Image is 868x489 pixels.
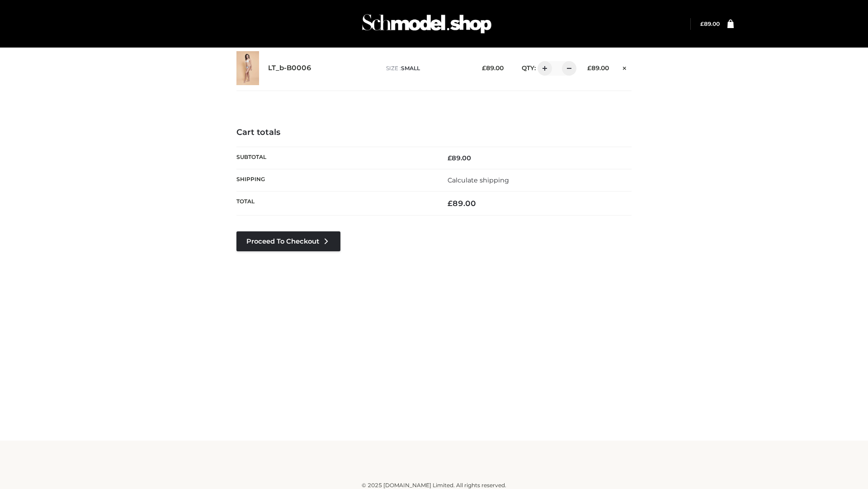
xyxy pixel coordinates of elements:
bdi: 89.00 [448,154,471,162]
a: Proceed to Checkout [236,231,340,251]
bdi: 89.00 [587,64,609,72]
a: Calculate shipping [448,176,509,184]
span: £ [700,20,704,27]
span: SMALL [401,65,420,72]
img: Schmodel Admin 964 [359,6,495,42]
bdi: 89.00 [700,20,720,27]
a: £89.00 [700,20,720,27]
span: £ [448,199,453,208]
span: £ [482,64,486,72]
span: £ [587,64,591,72]
span: £ [448,154,452,162]
bdi: 89.00 [482,64,504,72]
th: Subtotal [236,147,434,169]
img: LT_b-B0006 - SMALL [236,51,259,85]
a: LT_b-B0006 [268,64,311,72]
h4: Cart totals [236,128,632,138]
th: Total [236,192,434,216]
th: Shipping [236,169,434,191]
bdi: 89.00 [448,199,476,208]
div: QTY: [513,61,573,76]
p: size : [386,64,468,72]
a: Remove this item [618,61,632,73]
